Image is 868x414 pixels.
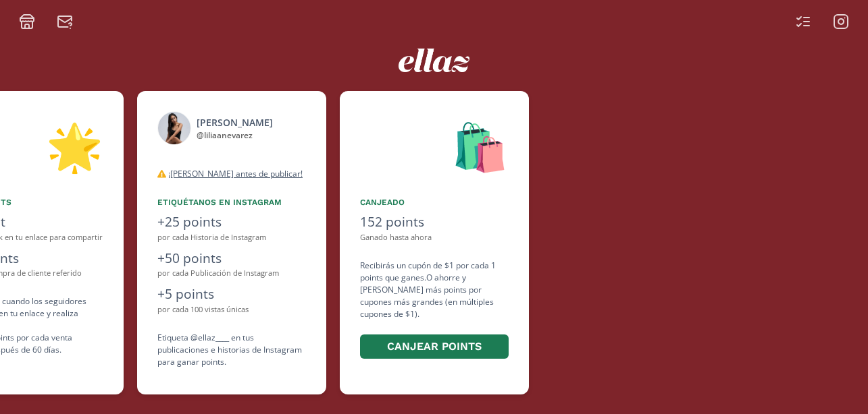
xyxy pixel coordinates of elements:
div: Ganado hasta ahora [360,232,509,243]
img: ew9eVGDHp6dD [399,49,469,72]
div: Etiquétanos en Instagram [157,196,306,208]
div: por cada Publicación de Instagram [157,268,306,279]
img: 472866662_2015896602243155_15014156077129679_n.jpg [157,111,191,145]
div: 🛍️ [360,111,509,180]
div: Recibirás un cupón de $1 por cada 1 points que ganes. O ahorre y [PERSON_NAME] más points por cup... [360,260,509,361]
div: por cada Historia de Instagram [157,232,306,243]
div: @ liliaanevarez [197,129,273,142]
button: Canjear points [360,334,509,359]
div: por cada 100 vistas únicas [157,304,306,316]
div: +50 points [157,249,306,268]
div: +5 points [157,285,306,304]
u: ¡[PERSON_NAME] antes de publicar! [168,168,303,179]
div: 152 points [360,212,509,232]
div: Canjeado [360,196,509,208]
div: Etiqueta @ellaz____ en tus publicaciones e historias de Instagram para ganar points. [157,332,306,368]
div: [PERSON_NAME] [197,115,273,129]
div: +25 points [157,212,306,232]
